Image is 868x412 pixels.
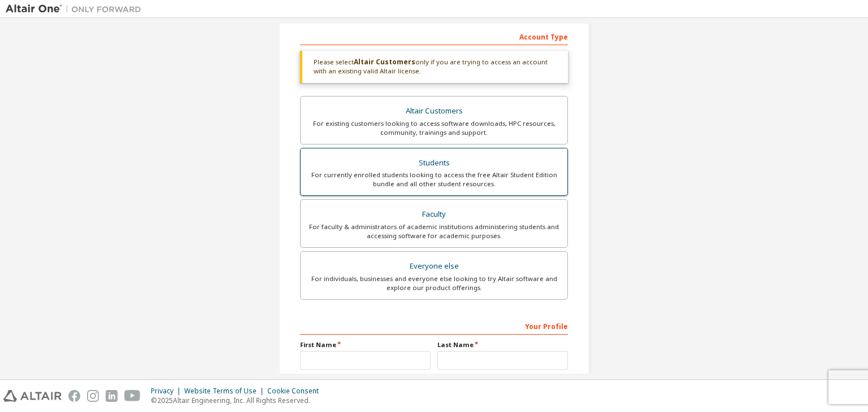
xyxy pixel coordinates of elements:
div: Students [307,155,561,171]
img: youtube.svg [124,390,141,402]
p: © 2025 Altair Engineering, Inc. All Rights Reserved. [151,396,325,405]
div: Your Profile [300,317,568,335]
div: Cookie Consent [267,387,325,396]
div: For individuals, businesses and everyone else looking to try Altair software and explore our prod... [307,274,561,292]
img: altair_logo.svg [3,390,62,402]
div: Website Terms of Use [184,387,267,396]
div: Altair Customers [307,103,561,119]
div: For faculty & administrators of academic institutions administering students and accessing softwa... [307,222,561,240]
div: Privacy [151,387,184,396]
div: Account Type [300,27,568,45]
label: Last Name [437,340,568,349]
img: instagram.svg [87,390,99,402]
img: Altair One [6,3,147,15]
div: Faculty [307,207,561,222]
label: First Name [300,340,431,349]
div: For currently enrolled students looking to access the free Altair Student Edition bundle and all ... [307,170,561,189]
div: Please select only if you are trying to access an account with an existing valid Altair license. [300,51,568,83]
div: Everyone else [307,258,561,274]
b: Altair Customers [354,57,415,67]
img: linkedin.svg [106,390,118,402]
div: For existing customers looking to access software downloads, HPC resources, community, trainings ... [307,119,561,137]
img: facebook.svg [68,390,80,402]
